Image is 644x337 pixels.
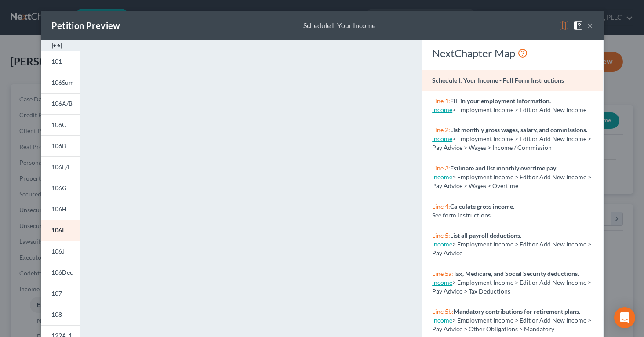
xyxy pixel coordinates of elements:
span: Line 5: [432,232,450,239]
a: 106H [41,199,80,220]
span: 106A/B [51,100,73,107]
a: 106D [41,135,80,156]
strong: Fill in your employment information. [450,97,551,105]
span: 106Sum [51,79,74,86]
span: 106G [51,184,66,192]
strong: Schedule I: Your Income - Full Form Instructions [432,76,564,84]
a: Income [432,240,452,248]
a: Income [432,135,452,142]
span: > Employment Income > Edit or Add New Income > Pay Advice > Wages > Income / Commission [432,135,591,151]
a: 106J [41,241,80,262]
a: 106I [41,220,80,241]
a: 106E/F [41,156,80,178]
strong: Calculate gross income. [450,203,514,210]
span: Line 2: [432,126,450,134]
strong: Tax, Medicare, and Social Security deductions. [453,270,579,277]
a: 106A/B [41,93,80,114]
span: 106D [51,142,67,149]
strong: List all payroll deductions. [450,232,521,239]
button: × [587,20,593,31]
span: 101 [51,58,62,65]
a: 106Sum [41,72,80,93]
a: Income [432,173,452,181]
span: > Employment Income > Edit or Add New Income > Pay Advice > Wages > Overtime [432,173,591,189]
img: help-close-5ba153eb36485ed6c1ea00a893f15db1cb9b99d6cae46e1a8edb6c62d00a1a76.svg [573,20,583,31]
a: 106C [41,114,80,135]
a: 101 [41,51,80,72]
a: 108 [41,304,80,325]
span: 106J [51,247,65,255]
a: 106Dec [41,262,80,283]
span: 107 [51,290,62,297]
span: 108 [51,311,62,318]
span: > Employment Income > Edit or Add New Income > Pay Advice > Other Obligations > Mandatory [432,316,591,333]
a: 106G [41,178,80,199]
strong: List monthly gross wages, salary, and commissions. [450,126,587,134]
a: Income [432,279,452,286]
span: Line 4: [432,203,450,210]
a: 107 [41,283,80,304]
div: NextChapter Map [432,46,593,60]
span: > Employment Income > Edit or Add New Income > Pay Advice [432,240,591,257]
span: 106E/F [51,163,71,170]
div: Open Intercom Messenger [614,307,635,328]
span: Line 5a: [432,270,453,277]
a: Income [432,106,452,113]
span: 106I [51,226,64,234]
span: Line 3: [432,164,450,172]
a: Income [432,316,452,324]
span: 106Dec [51,268,73,276]
span: Line 5b: [432,308,454,315]
div: Schedule I: Your Income [303,21,375,31]
span: See form instructions [432,211,491,219]
strong: Mandatory contributions for retirement plans. [454,308,580,315]
span: 106H [51,205,67,213]
strong: Estimate and list monthly overtime pay. [450,164,557,172]
span: Line 1: [432,97,450,105]
span: > Employment Income > Edit or Add New Income > Pay Advice > Tax Deductions [432,279,591,295]
img: expand-e0f6d898513216a626fdd78e52531dac95497ffd26381d4c15ee2fc46db09dca.svg [51,40,62,51]
span: 106C [51,121,66,128]
span: > Employment Income > Edit or Add New Income [452,106,586,113]
img: map-eea8200ae884c6f1103ae1953ef3d486a96c86aabb227e865a55264e3737af1f.svg [559,20,569,31]
div: Petition Preview [51,19,120,32]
